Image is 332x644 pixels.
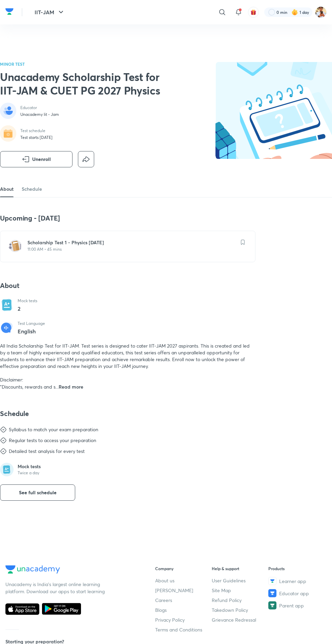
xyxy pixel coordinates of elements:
a: Company Logo [5,565,136,575]
a: About us [155,577,212,584]
img: Educator app [268,589,276,597]
a: Blogs [155,606,212,614]
p: Educator [20,105,59,110]
p: Test starts [DATE] [20,135,53,140]
a: Company Logo [5,6,14,18]
a: Terms and Conditions [155,626,212,633]
h6: Scholarship Test 1 - Physics [DATE] [27,239,236,246]
a: Refund Policy [212,597,268,604]
a: Site Map [212,587,268,594]
p: Mock tests [18,463,41,470]
button: avatar [248,7,259,18]
p: Test Language [18,321,45,326]
a: [PERSON_NAME] [155,587,212,594]
p: Test schedule [20,128,53,133]
button: IIT-JAM [30,5,69,19]
p: 2 [18,305,37,313]
h6: Products [268,565,325,572]
p: Twice a day [18,470,41,476]
p: English [18,328,45,334]
div: Regular tests to access your preparation [9,437,96,444]
a: Privacy Policy [155,616,212,623]
div: Detailed test analysis for every test [9,448,85,455]
img: streak [291,9,298,16]
a: Takedown Policy [212,606,268,614]
span: Educator app [279,590,309,597]
a: Parent app [268,601,325,609]
p: Unacademy is India’s largest online learning platform. Download our apps to start learning [5,581,107,595]
img: Aditya Gangwar [315,6,327,18]
span: See full schedule [19,489,57,496]
p: 11:00 AM • 45 mins [27,247,236,252]
p: Mock tests [18,298,37,304]
div: Syllabus to match your exam preparation [9,426,98,433]
a: Grievance Redressal [212,616,268,623]
span: Read more [59,383,83,390]
img: test [8,239,22,253]
img: Learner app [268,577,276,585]
img: save [241,240,245,245]
a: Careers [155,597,212,604]
img: avatar [250,9,256,15]
a: Schedule [22,181,42,197]
span: Parent app [279,602,304,609]
span: Learner app [279,578,306,585]
span: Unenroll [32,156,51,163]
img: Company Logo [5,565,60,574]
a: Educator app [268,589,325,597]
span: Careers [155,597,172,604]
h6: Help & support [212,565,268,572]
img: Parent app [268,601,276,609]
a: Learner app [268,577,325,585]
img: Company Logo [5,6,14,17]
h6: Company [155,565,212,572]
p: Unacademy Iit - Jam [20,112,59,117]
a: User Guidelines [212,577,268,584]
